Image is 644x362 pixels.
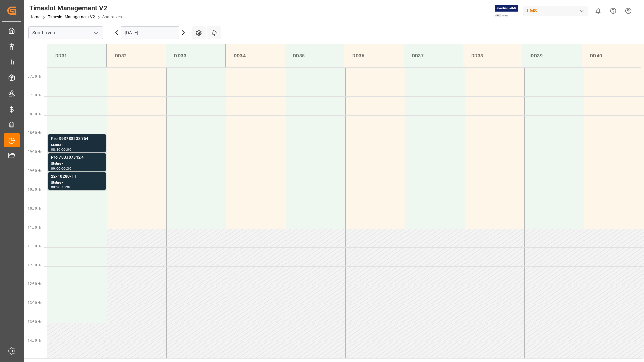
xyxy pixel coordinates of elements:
[51,173,103,180] div: 22-10280-TT
[61,167,62,170] div: -
[51,186,61,189] div: 09:30
[91,28,101,38] button: open menu
[28,169,41,173] span: 09:30 Hr
[28,150,41,154] span: 09:00 Hr
[29,3,122,13] div: Timeslot Management V2
[587,50,636,62] div: DD40
[62,186,71,189] div: 10:00
[48,14,95,19] a: Timeslot Management V2
[28,207,41,210] span: 10:30 Hr
[28,301,41,305] span: 13:00 Hr
[28,112,41,116] span: 08:00 Hr
[28,74,41,78] span: 07:00 Hr
[28,225,41,229] span: 11:00 Hr
[28,93,41,97] span: 07:30 Hr
[28,244,41,248] span: 11:30 Hr
[51,142,103,148] div: Status -
[29,14,40,19] a: Home
[523,6,588,16] div: JIMS
[28,320,41,324] span: 13:30 Hr
[350,50,398,62] div: DD36
[112,50,160,62] div: DD32
[409,50,457,62] div: DD37
[62,148,71,151] div: 09:00
[290,50,339,62] div: DD35
[51,167,61,170] div: 09:00
[28,188,41,191] span: 10:00 Hr
[606,3,621,19] button: Help Center
[51,161,103,167] div: Status -
[28,282,41,286] span: 12:30 Hr
[121,26,179,39] input: DD.MM.YYYY
[590,3,606,19] button: show 0 new notifications
[528,50,576,62] div: DD39
[61,148,62,151] div: -
[61,186,62,189] div: -
[28,263,41,267] span: 12:00 Hr
[469,50,517,62] div: DD38
[495,5,518,17] img: Exertis%20JAM%20-%20Email%20Logo.jpg_1722504956.jpg
[28,26,103,39] input: Type to search/select
[51,135,103,142] div: Pro 393788233754
[62,167,71,170] div: 09:30
[28,358,41,361] span: 14:30 Hr
[51,180,103,186] div: Status -
[51,148,61,151] div: 08:30
[28,131,41,135] span: 08:30 Hr
[171,50,220,62] div: DD33
[523,4,590,17] button: JIMS
[231,50,279,62] div: DD34
[28,339,41,342] span: 14:00 Hr
[51,154,103,161] div: Pro 7833073124
[53,50,101,62] div: DD31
